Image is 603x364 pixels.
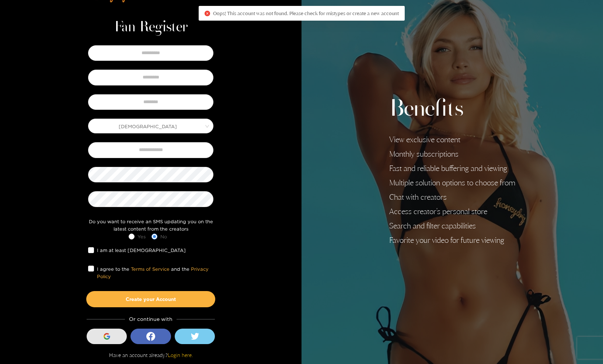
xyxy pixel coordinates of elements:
span: I agree to the and the [94,265,213,280]
h1: Fan Register [114,18,188,36]
span: Oops! This account was not found. Please check for mistypes or create a new account [213,10,399,16]
span: I am at least [DEMOGRAPHIC_DATA] [94,246,189,254]
span: Yes [135,233,149,240]
a: Terms of Service [131,266,170,272]
li: Multiple solution options to choose from [389,178,515,187]
button: Create your Account [86,291,215,307]
li: Search and filter capabilities [389,221,515,230]
li: Fast and reliable buffering and viewing [389,164,515,173]
span: No [157,233,170,240]
h2: Benefits [389,95,515,123]
div: Do you want to receive an SMS updating you on the latest content from the creators [86,218,215,233]
li: Favorite your video for future viewing [389,236,515,245]
li: Access creator's personal store [389,207,515,216]
li: Chat with creators [389,193,515,202]
div: Or continue with [87,315,215,323]
span: close-circle [205,11,210,16]
p: Have an account already? [109,351,193,359]
a: Login here. [168,352,193,358]
li: Monthly subscriptions [389,150,515,158]
li: View exclusive content [389,135,515,144]
span: Male [88,121,213,131]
